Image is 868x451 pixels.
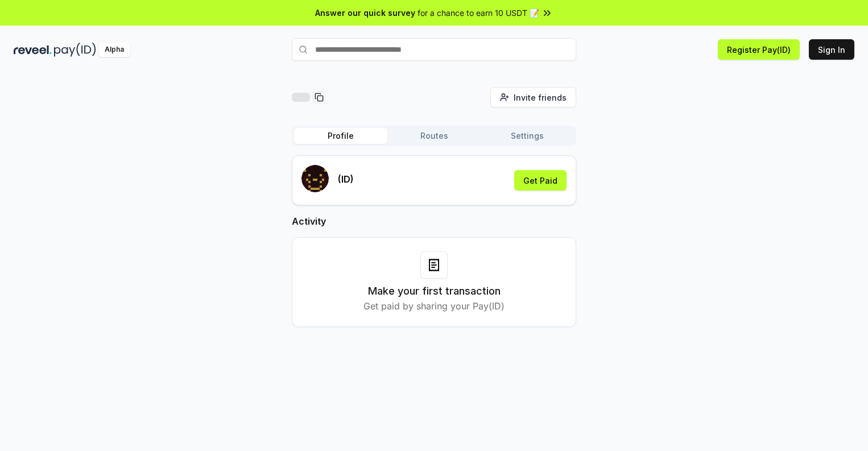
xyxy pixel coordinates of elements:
[418,7,539,19] span: for a chance to earn 10 USDT 📝
[490,87,576,107] button: Invite friends
[54,43,96,57] img: pay_id
[809,39,854,60] button: Sign In
[363,299,505,313] p: Get paid by sharing your Pay(ID)
[98,43,130,57] div: Alpha
[514,92,567,104] span: Invite friends
[338,172,354,186] p: (ID)
[368,283,501,299] h3: Make your first transaction
[481,128,574,144] button: Settings
[514,170,567,191] button: Get Paid
[718,39,800,60] button: Register Pay(ID)
[387,128,481,144] button: Routes
[14,43,52,57] img: reveel_dark
[294,128,387,144] button: Profile
[292,214,576,228] h2: Activity
[315,7,415,19] span: Answer our quick survey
